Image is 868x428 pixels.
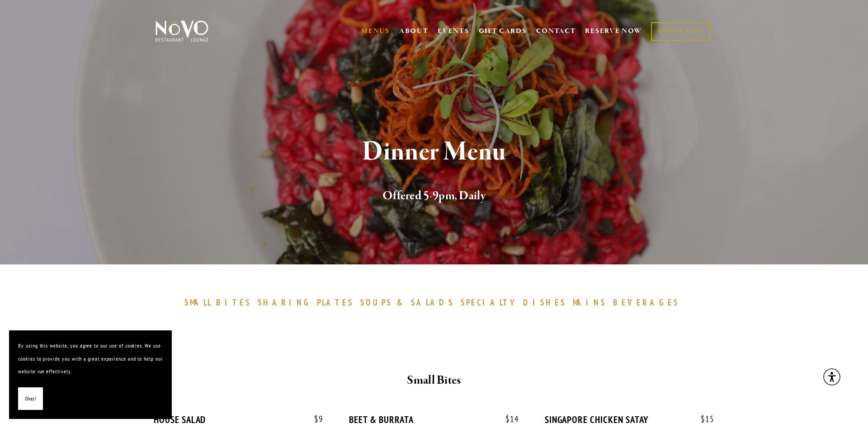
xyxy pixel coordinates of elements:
[305,414,323,424] span: 9
[505,414,510,424] span: $
[411,297,454,308] span: SALADS
[692,414,714,424] span: 15
[317,297,354,308] span: PLATES
[573,297,607,308] span: MAINS
[170,137,698,167] h1: Dinner Menu
[25,392,36,405] span: Okay!
[154,20,210,42] img: Novo Restaurant &amp; Lounge
[585,23,642,40] a: RESERVE NOW
[438,27,469,36] a: EVENTS
[170,187,698,206] h2: Offered 5-9pm, Daily
[407,372,461,388] strong: Small Bites
[360,297,458,308] a: SOUPS&SALADS
[651,22,710,41] a: ORDER NOW
[361,27,390,36] a: MENUS
[396,297,406,308] span: &
[496,414,519,424] span: 14
[184,297,212,308] span: SMALL
[573,297,611,308] a: MAINS
[613,297,679,308] span: BEVERAGES
[258,297,313,308] span: SHARING
[349,414,519,425] div: BEET & BURRATA
[545,414,714,425] div: SINGAPORE CHICKEN SATAY
[360,297,392,308] span: SOUPS
[461,297,570,308] a: SPECIALTYDISHES
[154,414,323,425] div: HOUSE SALAD
[184,297,255,308] a: SMALLBITES
[523,297,566,308] span: DISHES
[399,27,429,36] a: ABOUT
[9,330,172,419] section: Cookie banner
[613,297,684,308] a: BEVERAGES
[461,297,519,308] span: SPECIALTY
[18,387,43,410] button: Okay!
[701,414,705,424] span: $
[536,23,576,40] a: CONTACT
[18,339,163,378] p: By using this website, you agree to our use of cookies. We use cookies to provide you with a grea...
[479,23,527,40] a: GIFT CARDS
[258,297,358,308] a: SHARINGPLATES
[216,297,251,308] span: BITES
[314,414,319,424] span: $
